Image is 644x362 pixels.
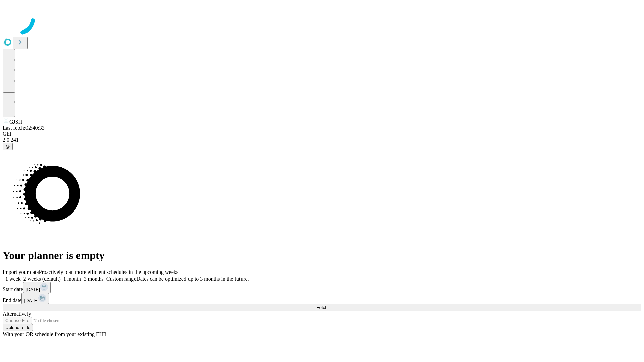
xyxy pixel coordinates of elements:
[3,249,641,262] h1: Your planner is empty
[3,131,641,137] div: GEI
[26,287,40,292] span: [DATE]
[21,293,49,304] button: [DATE]
[23,276,61,282] span: 2 weeks (default)
[3,331,107,337] span: With your OR schedule from your existing EHR
[3,125,45,131] span: Last fetch: 02:40:33
[3,304,641,311] button: Fetch
[9,119,22,125] span: GJSH
[3,282,641,293] div: Start date
[23,282,51,293] button: [DATE]
[24,298,38,303] span: [DATE]
[5,144,10,149] span: @
[39,269,180,275] span: Proactively plan more efficient schedules in the upcoming weeks.
[136,276,249,282] span: Dates can be optimized up to 3 months in the future.
[316,305,327,310] span: Fetch
[63,276,81,282] span: 1 month
[3,269,39,275] span: Import your data
[3,311,31,317] span: Alternatively
[3,137,641,143] div: 2.0.241
[3,324,33,331] button: Upload a file
[3,293,641,304] div: End date
[84,276,104,282] span: 3 months
[3,143,13,150] button: @
[5,276,21,282] span: 1 week
[106,276,136,282] span: Custom range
